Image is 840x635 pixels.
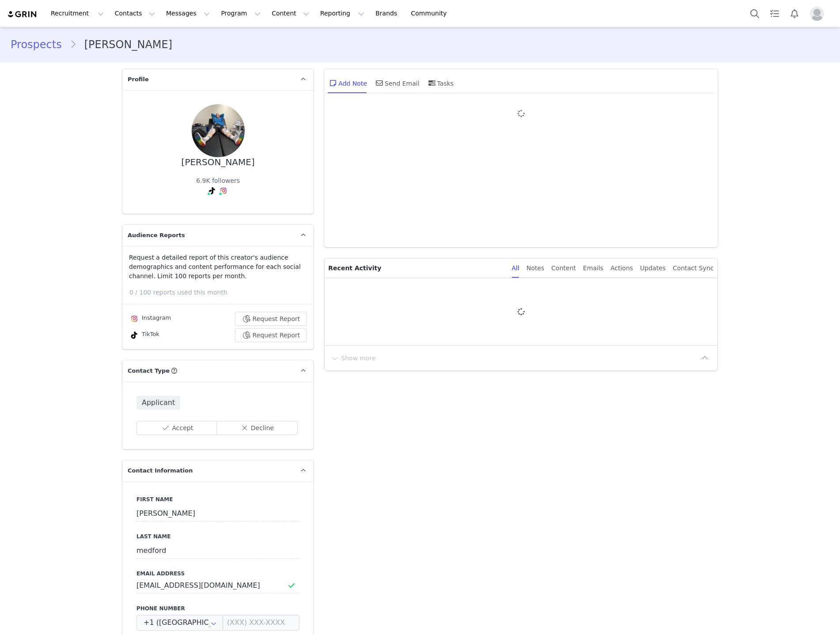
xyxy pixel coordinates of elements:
button: Content [266,4,314,23]
img: 983c165e-1a46-4f0a-a4e1-09839d7ab0e2.jpg [192,104,245,157]
span: Contact Information [128,466,193,475]
div: Content [551,258,576,278]
p: Recent Activity [328,258,504,278]
input: Country [136,615,223,631]
img: instagram.svg [220,187,227,194]
a: Brands [370,4,405,23]
img: placeholder-profile.jpg [810,7,824,21]
button: Program [216,4,266,23]
label: Email Address [136,570,299,578]
div: Actions [610,258,633,278]
div: Notes [526,258,544,278]
input: Email Address [136,578,299,593]
button: Messages [161,4,215,23]
div: Tasks [427,72,454,94]
img: instagram.svg [131,315,138,322]
div: 6.9K followers [196,176,240,185]
button: Search [745,4,764,23]
a: Community [406,4,456,23]
input: (XXX) XXX-XXXX [223,615,299,631]
button: Recruitment [45,4,109,23]
button: Request Report [235,328,307,342]
span: Applicant [136,396,180,410]
p: 0 / 100 reports used this month [129,288,314,297]
div: United States [136,615,223,631]
a: Tasks [765,4,784,23]
img: grin logo [7,10,38,19]
span: Profile [128,75,149,84]
label: Last Name [136,533,299,541]
button: Accept [136,421,218,435]
div: [PERSON_NAME] [182,157,255,167]
div: Send Email [374,72,420,94]
a: Prospects [11,37,70,53]
button: Decline [216,421,298,435]
button: Reporting [315,4,370,23]
div: TikTok [129,330,159,340]
p: Request a detailed report of this creator's audience demographics and content performance for eac... [129,253,307,281]
button: Notifications [785,4,804,23]
span: Contact Type [128,367,170,375]
span: Audience Reports [128,231,185,240]
div: Updates [640,258,666,278]
div: Emails [583,258,603,278]
button: Show more [330,351,376,365]
div: All [512,258,519,278]
div: Contact Sync [673,258,714,278]
label: Phone Number [136,605,299,612]
button: Profile [805,7,833,21]
div: Instagram [129,314,171,324]
button: Request Report [235,312,307,326]
div: Add Note [328,72,367,94]
label: First Name [136,495,299,503]
button: Contacts [110,4,160,23]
